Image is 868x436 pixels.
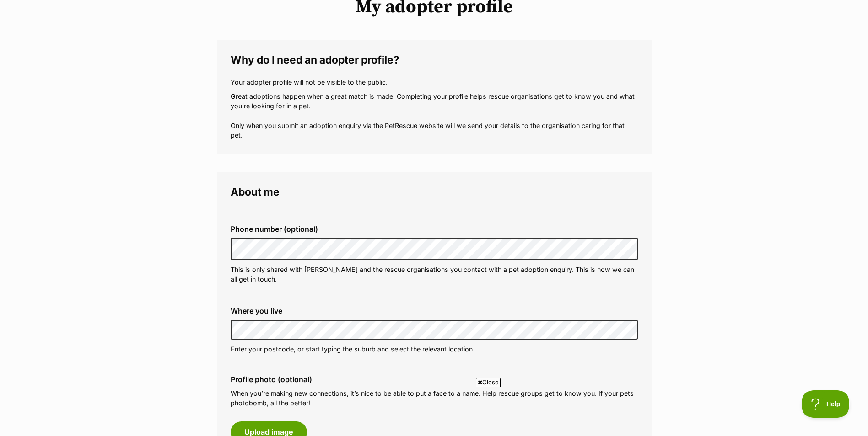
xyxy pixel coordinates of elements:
p: Your adopter profile will not be visible to the public. [231,77,638,87]
label: Profile photo (optional) [231,375,638,383]
p: When you’re making new connections, it’s nice to be able to put a face to a name. Help rescue gro... [231,388,638,408]
legend: About me [231,186,638,198]
fieldset: Why do I need an adopter profile? [217,40,652,154]
p: Enter your postcode, or start typing the suburb and select the relevant location. [231,344,638,354]
label: Where you live [231,307,638,315]
iframe: Help Scout Beacon - Open [802,390,850,418]
legend: Why do I need an adopter profile? [231,54,638,66]
label: Phone number (optional) [231,225,638,233]
span: Close [476,378,501,387]
p: This is only shared with [PERSON_NAME] and the rescue organisations you contact with a pet adopti... [231,265,638,284]
iframe: Advertisement [268,390,601,431]
p: Great adoptions happen when a great match is made. Completing your profile helps rescue organisat... [231,91,638,140]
